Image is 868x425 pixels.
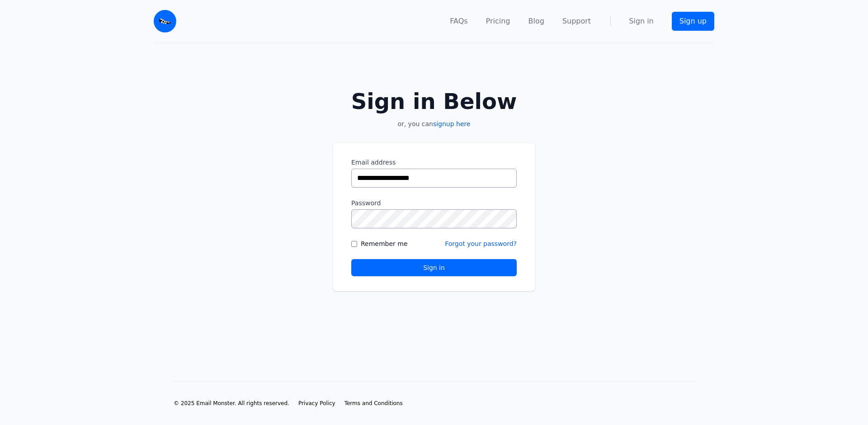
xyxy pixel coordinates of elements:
[298,400,335,407] a: Privacy Policy
[450,16,467,27] a: FAQs
[351,198,517,208] label: Password
[154,10,176,33] img: Email Monster
[344,400,403,407] a: Terms and Conditions
[672,12,714,31] a: Sign up
[361,239,408,248] label: Remember me
[333,119,535,128] p: or, you can
[528,16,544,27] a: Blog
[174,400,289,407] li: © 2025 Email Monster. All rights reserved.
[433,120,471,127] a: signup here
[351,158,517,167] label: Email address
[351,259,517,276] button: Sign in
[629,16,654,27] a: Sign in
[486,16,510,27] a: Pricing
[333,90,535,112] h2: Sign in Below
[562,16,591,27] a: Support
[445,240,517,247] a: Forgot your password?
